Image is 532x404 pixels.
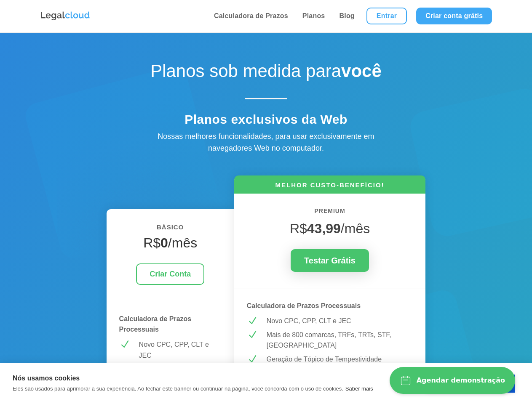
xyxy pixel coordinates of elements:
strong: 43,99 [307,221,341,236]
strong: Calculadora de Prazos Processuais [247,302,361,309]
strong: você [341,61,382,81]
h6: PREMIUM [247,206,413,221]
strong: Calculadora de Prazos Processuais [119,315,192,333]
p: Novo CPC, CPP, CLT e JEC [139,339,222,361]
a: Criar conta grátis [416,8,492,24]
h6: BÁSICO [119,222,222,237]
span: N [247,316,257,326]
a: Entrar [366,8,407,24]
a: Testar Grátis [291,249,369,272]
p: Novo CPC, CPP, CLT e JEC [267,316,413,327]
a: Saber mais [345,385,373,392]
strong: 0 [160,235,168,250]
span: N [247,330,257,340]
p: Mais de 800 comarcas, TRFs, TRTs, STF, [GEOGRAPHIC_DATA] [267,330,413,351]
img: Logo da Legalcloud [40,11,91,21]
h1: Planos sob medida para [118,61,413,86]
span: R$ /mês [290,221,370,236]
span: N [119,339,130,350]
p: Eles são usados para aprimorar a sua experiência. Ao fechar este banner ou continuar na página, v... [13,385,343,392]
a: Criar Conta [136,263,204,285]
p: Geração de Tópico de Tempestividade [267,354,413,365]
h6: MELHOR CUSTO-BENEFÍCIO! [234,181,426,194]
h4: Planos exclusivos da Web [118,112,413,131]
div: Nossas melhores funcionalidades, para usar exclusivamente em navegadores Web no computador. [139,130,392,155]
h4: R$ /mês [119,235,222,255]
strong: Nós usamos cookies [13,375,80,382]
span: N [247,354,257,364]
